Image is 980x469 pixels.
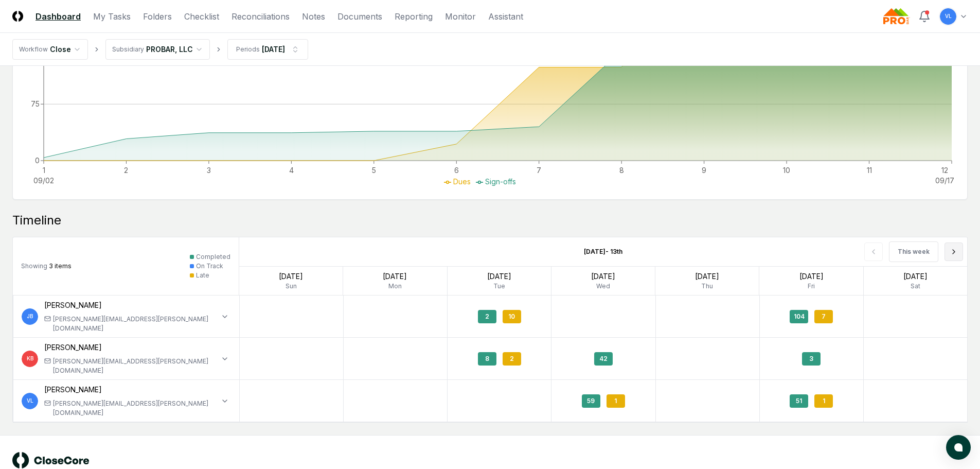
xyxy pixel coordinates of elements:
div: 8 [478,352,496,366]
div: Wed [551,282,655,291]
a: Monitor [445,10,476,23]
span: Showing [21,262,47,270]
div: [PERSON_NAME][EMAIL_ADDRESS][PERSON_NAME][DOMAIN_NAME] [53,315,219,333]
a: Dashboard [35,10,81,23]
span: Dues [453,177,471,186]
div: [PERSON_NAME] [44,384,219,395]
div: Tue [448,282,551,291]
div: [PERSON_NAME] [44,342,219,353]
div: Completed [196,252,230,262]
div: 59 [582,394,600,408]
tspan: 8 [619,166,624,175]
div: [DATE] [262,44,285,55]
div: Fri [759,282,863,291]
span: KB [27,355,33,362]
div: Mon [343,282,447,291]
div: Periods [236,45,260,54]
div: [DATE] [448,271,551,282]
a: Documents [337,10,382,23]
div: 1 [607,394,625,408]
tspan: 1 [43,166,45,175]
a: My Tasks [93,10,131,23]
tspan: 0 [35,156,40,165]
div: [PERSON_NAME][EMAIL_ADDRESS][PERSON_NAME][DOMAIN_NAME] [53,399,219,418]
div: [DATE] [343,271,447,282]
span: Sign-offs [485,177,516,186]
div: Thu [655,282,759,291]
div: [DATE] [864,271,967,282]
button: This week [889,241,938,262]
tspan: 11 [867,166,872,175]
a: Reporting [395,10,433,23]
tspan: 75 [31,99,40,108]
a: Notes [302,10,325,23]
a: Assistant [488,10,523,23]
tspan: 12 [941,166,948,175]
div: [PERSON_NAME] [44,300,219,310]
div: [DATE] [759,271,863,282]
div: Late [196,271,209,280]
a: Checklist [184,10,219,23]
button: Periods[DATE] [227,39,308,60]
div: [PERSON_NAME][EMAIL_ADDRESS][PERSON_NAME][DOMAIN_NAME] [53,357,219,375]
button: VL [939,7,957,26]
div: Workflow [19,45,48,54]
div: 3 [802,352,821,366]
tspan: 10 [783,166,790,175]
span: VL [27,397,33,405]
tspan: 9 [702,166,706,175]
div: 51 [790,394,808,408]
nav: breadcrumb [12,39,308,60]
div: [DATE] [551,271,655,282]
tspan: 3 [207,166,211,175]
div: Timeline [12,212,968,229]
div: 10 [503,310,521,323]
div: 2 [478,310,496,323]
div: 3 items [21,262,72,271]
button: atlas-launcher [946,435,971,460]
span: JB [27,312,33,320]
tspan: 2 [124,166,128,175]
div: [DATE] [655,271,759,282]
a: Reconciliations [231,10,290,23]
div: 104 [790,310,808,323]
tspan: 7 [537,166,541,175]
img: Logo [12,11,23,22]
a: Folders [143,10,172,23]
div: 7 [814,310,833,323]
div: Sat [864,282,967,291]
div: 2 [503,352,521,366]
span: VL [945,12,952,20]
div: On Track [196,262,223,271]
div: 42 [594,352,613,366]
img: Probar logo [883,8,910,25]
div: [DATE] [239,271,343,282]
tspan: 6 [454,166,459,175]
img: logo [12,452,90,468]
div: [DATE] - 13th [530,239,676,265]
tspan: 4 [289,166,294,175]
div: Sun [239,282,343,291]
tspan: 5 [372,166,376,175]
div: Subsidiary [112,45,144,54]
div: 1 [814,394,833,408]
